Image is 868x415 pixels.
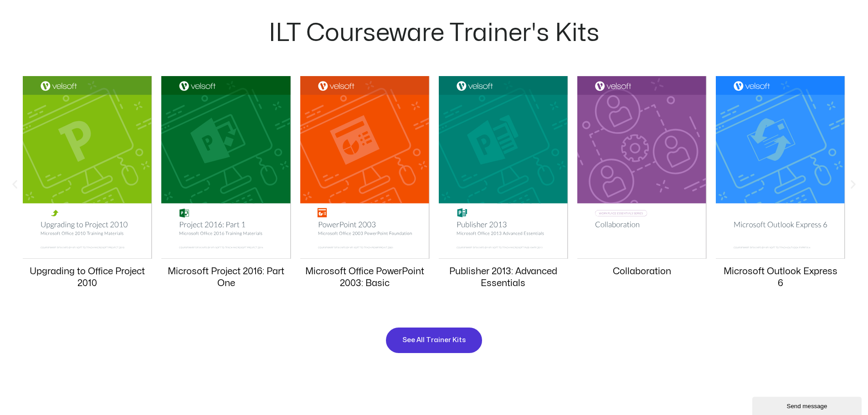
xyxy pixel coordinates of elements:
[305,267,424,287] a: Microsoft Office PowerPoint 2003: Basic
[577,76,707,306] div: 7 / 20
[161,76,291,259] img: 2016
[161,76,291,306] div: 4 / 20
[30,267,145,287] a: Upgrading to Office Project 2010
[847,178,859,190] div: Next slide
[385,327,483,354] a: See All Trainer Kits
[449,267,557,287] a: Publisher 2013: Advanced Essentials
[9,178,21,190] div: Previous slide
[724,267,837,287] a: Microsoft Outlook Express 6
[613,267,671,276] a: Collaboration
[300,76,429,306] div: 5 / 20
[438,76,568,306] div: 6 / 20
[9,21,859,46] h2: ILT Courseware Trainer's Kits
[402,335,466,346] span: See All Trainer Kits
[168,267,284,287] a: Microsoft Project 2016: Part One
[23,76,152,306] div: 3 / 20
[716,76,845,306] div: 8 / 20
[752,395,863,415] iframe: chat widget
